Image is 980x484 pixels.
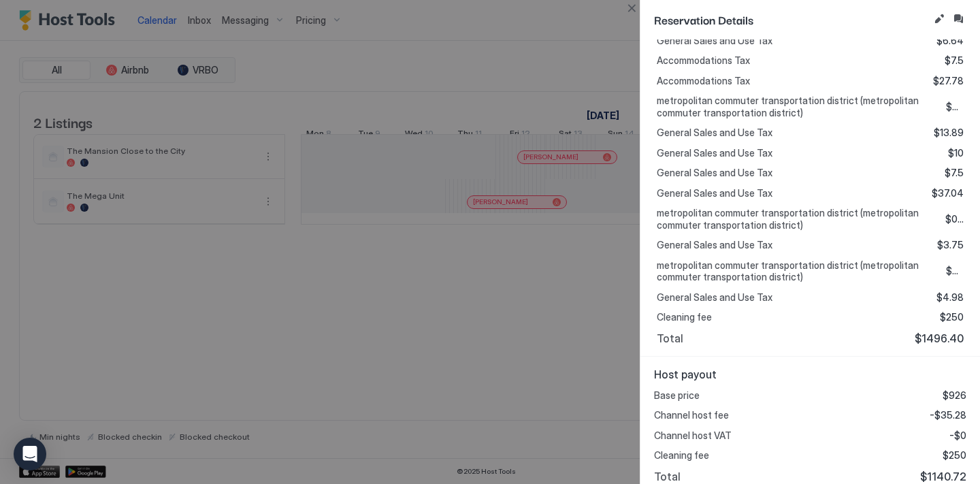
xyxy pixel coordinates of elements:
span: $10 [948,147,964,159]
span: Cleaning fee [654,449,709,462]
span: Reservation Details [654,11,928,28]
span: $1140.72 [920,470,966,483]
span: General Sales and Use Tax [657,187,772,199]
span: $13.89 [934,127,964,139]
span: General Sales and Use Tax [657,127,772,139]
span: Host payout [654,368,966,381]
span: $250 [943,449,966,462]
span: $1496.40 [915,332,964,345]
span: General Sales and Use Tax [657,239,772,251]
span: -$0 [949,430,966,442]
span: General Sales and Use Tax [657,291,772,304]
span: Total [654,470,681,483]
span: $4.98 [936,291,964,304]
span: -$35.28 [930,409,966,421]
span: metropolitan commuter transportation district (metropolitan commuter transportation district) [657,259,935,283]
span: Accommodations Tax [657,75,750,87]
span: $27.78 [933,75,964,87]
span: General Sales and Use Tax [657,167,772,179]
span: Channel host fee [654,409,729,421]
span: $7.5 [945,54,964,67]
span: Total [657,332,683,345]
span: Accommodations Tax [657,54,750,67]
span: General Sales and Use Tax [657,147,772,159]
span: Cleaning fee [657,311,712,323]
span: $926 [943,389,966,402]
div: Open Intercom Messenger [14,438,46,470]
span: $7.5 [945,167,964,179]
span: $0.62 [946,265,964,277]
span: Base price [654,389,700,402]
span: $6.64 [936,35,964,47]
span: General Sales and Use Tax [657,35,772,47]
span: $0.94 [945,213,964,225]
span: Channel host VAT [654,430,732,442]
span: $3.75 [937,239,964,251]
span: metropolitan commuter transportation district (metropolitan commuter transportation district) [657,207,934,231]
span: $37.04 [932,187,964,199]
span: $3.47 [946,101,964,113]
button: Inbox [950,11,966,27]
span: metropolitan commuter transportation district (metropolitan commuter transportation district) [657,95,935,118]
button: Edit reservation [931,11,947,27]
span: $250 [940,311,964,323]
